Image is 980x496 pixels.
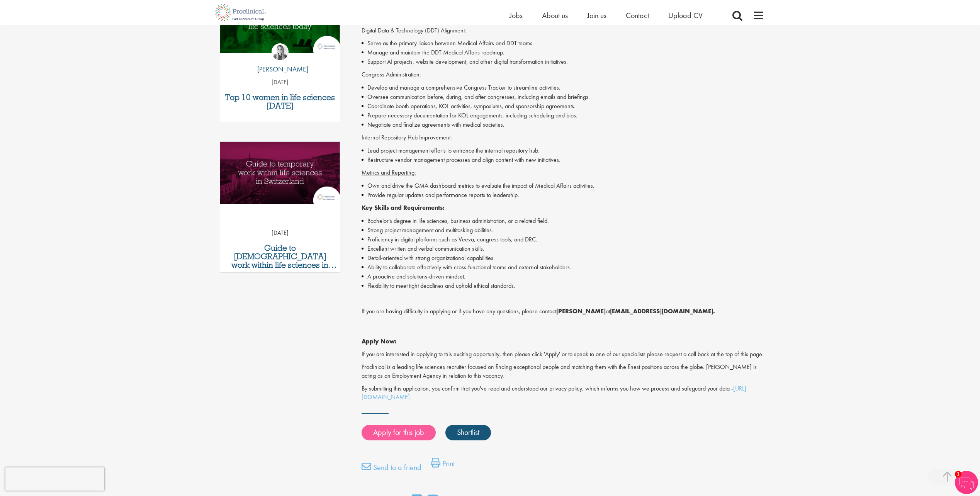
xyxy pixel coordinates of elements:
span: Congress Administration: [362,70,421,78]
img: Chatbot [955,471,978,494]
a: Join us [587,10,606,20]
li: Lead project management efforts to enhance the internal repository hub. [362,146,764,155]
li: Support AI projects, website development, and other digital transformation initiatives. [362,57,764,66]
p: If you are interested in applying to this exciting opportunity, then please click 'Apply' or to s... [362,350,764,359]
p: [PERSON_NAME] [251,64,308,74]
span: Digital Data & Technology (DDT) Alignment: [362,26,466,34]
p: Proclinical is a leading life sciences recruiter focused on finding exceptional people and matchi... [362,363,764,380]
li: Serve as the primary liaison between Medical Affairs and DDT teams. [362,39,764,48]
li: Own and drive the GMA dashboard metrics to evaluate the impact of Medical Affairs activities. [362,181,764,190]
strong: [PERSON_NAME] [556,307,606,315]
li: Excellent written and verbal communication skills. [362,244,764,253]
li: Develop and manage a comprehensive Congress Tracker to streamline activities. [362,83,764,92]
li: Provide regular updates and performance reports to leadership. [362,190,764,200]
li: A proactive and solutions-driven mindset. [362,272,764,281]
a: About us [542,10,568,20]
li: Bachelor's degree in life sciences, business administration, or a related field. [362,216,764,226]
li: Proficiency in digital platforms such as Veeva, congress tools, and DRC. [362,235,764,244]
strong: Key Skills and Requirements: [362,204,445,212]
li: Flexibility to meet tight deadlines and uphold ethical standards. [362,281,764,290]
p: By submitting this application, you confirm that you've read and understood our privacy policy, w... [362,384,764,402]
strong: Apply Now: [362,337,397,345]
a: Hannah Burke [PERSON_NAME] [251,43,308,78]
li: Prepare necessary documentation for KOL engagements, including scheduling and bios. [362,111,764,120]
li: Manage and maintain the DDT Medical Affairs roadmap. [362,48,764,57]
p: [DATE] [220,229,340,238]
a: Shortlist [445,425,491,440]
span: 1 [955,471,961,477]
a: Jobs [510,10,523,20]
span: Metrics and Reporting: [362,168,416,177]
strong: [EMAIL_ADDRESS][DOMAIN_NAME]. [610,307,715,315]
p: [DATE] [220,78,340,87]
a: [URL][DOMAIN_NAME] [362,384,746,401]
a: Link to a post [220,142,340,210]
li: Detail-oriented with strong organizational capabilities. [362,253,764,263]
a: Upload CV [668,10,703,20]
p: If you are having difficulty in applying or if you have any questions, please contact at [362,307,764,316]
a: Apply for this job [362,425,436,440]
li: Oversee communication before, during, and after congresses, including emails and briefings. [362,92,764,102]
iframe: reCAPTCHA [5,467,104,491]
img: Hannah Burke [272,43,289,60]
a: Print [431,458,455,473]
li: Ability to collaborate effectively with cross-functional teams and external stakeholders. [362,263,764,272]
span: Internal Repository Hub Improvement: [362,133,452,141]
a: Guide to [DEMOGRAPHIC_DATA] work within life sciences in [GEOGRAPHIC_DATA] [224,244,336,269]
li: Negotiate and finalize agreements with medical societies. [362,120,764,129]
a: Top 10 women in life sciences [DATE] [224,93,336,110]
a: Send to a friend [362,462,421,477]
li: Coordinate booth operations, KOL activities, symposiums, and sponsorship agreements. [362,102,764,111]
li: Strong project management and multitasking abilities. [362,226,764,235]
li: Restructure vendor management processes and align content with new initiatives. [362,155,764,165]
a: Contact [626,10,649,20]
